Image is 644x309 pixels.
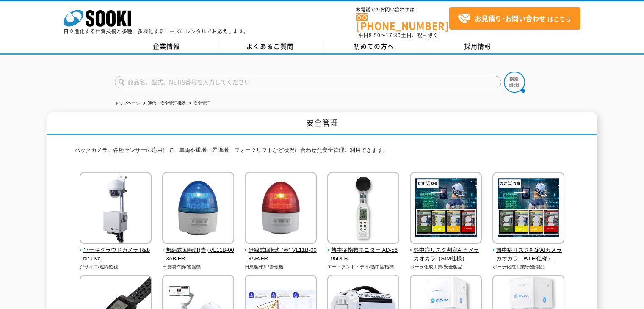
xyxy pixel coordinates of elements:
li: 安全管理 [187,99,210,108]
p: ジザイエ/遠隔監視 [80,263,152,270]
strong: お見積り･お問い合わせ [475,13,546,23]
p: ポーラ化成工業/安全製品 [492,263,565,270]
a: トップページ [115,101,140,105]
span: はこちら [458,12,571,25]
p: バックカメラ、各種センサーの応用にて、車両や重機、昇降機、フォークリフトなど状況に合わせた安全管理に利用できます。 [75,146,570,159]
a: 無線式回転灯(赤) VL11B-003AR/FR [245,238,317,263]
a: お見積り･お問い合わせはこちら [449,7,580,30]
img: 熱中症指数モニター AD-5695DLB [327,172,399,246]
a: 熱中症リスク判定AIカメラ カオカラ（Wi-Fi仕様） [492,238,565,263]
img: 熱中症リスク判定AIカメラ カオカラ（SIM仕様） [410,172,482,246]
img: 無線式回転灯(青) VL11B-003AB/FR [162,172,234,246]
span: (平日 ～ 土日、祝日除く) [356,31,440,39]
p: 日恵製作所/警報機 [162,263,235,270]
img: 無線式回転灯(赤) VL11B-003AR/FR [245,172,317,246]
p: ポーラ化成工業/安全製品 [410,263,482,270]
a: 初めての方へ [322,40,426,53]
img: btn_search.png [504,72,525,93]
span: 熱中症リスク判定AIカメラ カオカラ（Wi-Fi仕様） [492,246,565,264]
a: 無線式回転灯(青) VL11B-003AB/FR [162,238,235,263]
span: 初めての方へ [354,41,394,51]
a: 熱中症指数モニター AD-5695DLB [327,238,400,263]
a: 熱中症リスク判定AIカメラ カオカラ（SIM仕様） [410,238,482,263]
a: よくあるご質問 [218,40,322,53]
a: 通信・安全管理機器 [148,101,186,105]
span: 熱中症リスク判定AIカメラ カオカラ（SIM仕様） [410,246,482,264]
input: 商品名、型式、NETIS番号を入力してください [115,76,501,88]
a: 企業情報 [115,40,218,53]
a: 採用情報 [426,40,530,53]
h1: 安全管理 [47,112,597,135]
p: 日恵製作所/警報機 [245,263,317,270]
p: 日々進化する計測技術と多種・多様化するニーズにレンタルでお応えします。 [64,29,249,34]
a: [PHONE_NUMBER] [356,13,449,30]
a: ソーキクラウドカメラ Rabbit Live [80,238,152,263]
span: お電話でのお問い合わせは [356,7,449,12]
span: 17:30 [386,31,401,39]
span: 熱中症指数モニター AD-5695DLB [327,246,400,264]
img: ソーキクラウドカメラ Rabbit Live [80,172,152,246]
span: 無線式回転灯(青) VL11B-003AB/FR [162,246,235,264]
span: 無線式回転灯(赤) VL11B-003AR/FR [245,246,317,264]
span: ソーキクラウドカメラ Rabbit Live [80,246,152,264]
p: エー・アンド・デイ/熱中症指標 [327,263,400,270]
img: 熱中症リスク判定AIカメラ カオカラ（Wi-Fi仕様） [492,172,564,246]
span: 8:50 [369,31,381,39]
